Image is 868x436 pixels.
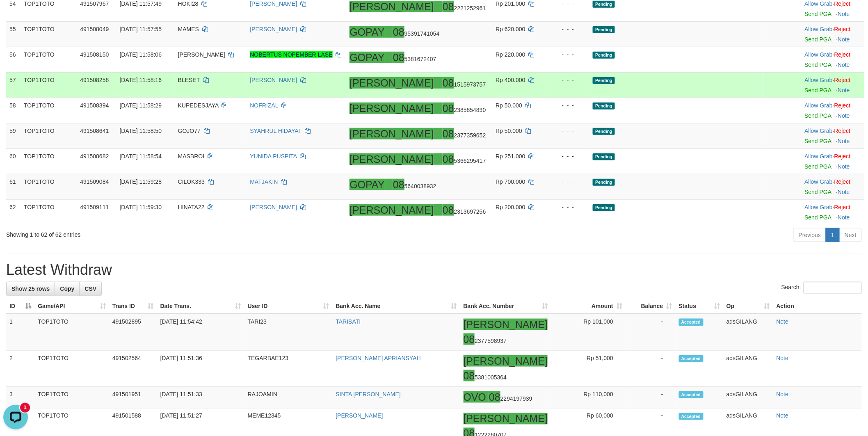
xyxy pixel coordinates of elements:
span: Pending [593,26,615,33]
td: · [802,21,864,47]
span: [DATE] 11:58:06 [120,51,162,58]
span: Pending [593,153,615,160]
a: [PERSON_NAME] [250,204,297,210]
ah_el_jm_1756146672679: [PERSON_NAME] [464,355,548,367]
span: Rp 700.000 [496,178,525,185]
span: Pending [593,204,615,211]
span: 491509084 [80,178,109,185]
span: GOJO77 [178,128,201,134]
span: Copy 085381005364 to clipboard [464,374,507,381]
span: Pending [593,103,615,110]
a: Allow Grab [805,178,833,185]
ah_el_jm_1756146672679: 08 [464,333,475,345]
div: - - - [551,152,587,160]
a: Send PGA [805,11,831,17]
span: Copy 082313697256 to clipboard [443,208,486,215]
td: 60 [6,148,21,174]
div: New messages notification [20,1,30,11]
span: · [805,204,834,210]
ah_el_jm_1756146672679: 08 [464,370,475,381]
a: Note [838,163,850,170]
a: Reject [834,153,851,160]
ah_el_jm_1756146672679: [PERSON_NAME] [349,103,434,114]
td: adsGILANG [723,387,773,409]
a: [PERSON_NAME] [250,77,297,83]
td: 56 [6,47,21,72]
a: Allow Grab [805,51,833,58]
a: Send PGA [805,189,831,195]
a: TARISATI [336,318,361,325]
span: Accepted [679,413,704,420]
a: Send PGA [805,163,831,170]
span: Accepted [679,391,704,398]
a: Allow Grab [805,128,833,134]
td: 62 [6,199,21,225]
ah_el_jm_1756146672679: [PERSON_NAME] [349,128,434,139]
ah_el_jm_1756146672679: [PERSON_NAME] [464,413,548,425]
span: Rp 400.000 [496,77,525,83]
a: Note [838,62,850,68]
a: Reject [834,51,851,58]
span: Rp 620.000 [496,26,525,32]
span: 491508150 [80,51,109,58]
div: - - - [551,127,587,135]
td: Rp 101,000 [551,314,626,350]
div: Showing 1 to 62 of 62 entries [6,227,356,239]
div: - - - [551,76,587,84]
td: · [802,98,864,123]
td: 1 [6,314,34,350]
td: 59 [6,123,21,148]
span: · [805,51,834,58]
td: · [802,199,864,225]
span: Copy 082377359652 to clipboard [443,132,486,139]
span: [PERSON_NAME] [178,51,225,58]
td: · [802,148,864,174]
span: · [805,178,834,185]
ah_el_jm_1755705115715: GOPAY [349,52,384,63]
a: MATJAKIN [250,178,278,185]
a: [PERSON_NAME] APRIANSYAH [336,355,420,361]
a: Show 25 rows [6,282,55,296]
span: Rp 220.000 [496,51,525,58]
th: Trans ID: activate to sort column ascending [109,299,157,314]
span: 491508394 [80,102,109,109]
th: Amount: activate to sort column ascending [551,299,626,314]
td: TOP1TOTO [21,199,77,225]
span: Copy 082385854830 to clipboard [443,107,486,113]
span: HINATA22 [178,204,205,210]
button: Open LiveChat chat widget [3,3,28,28]
div: - - - [551,25,587,33]
a: Note [838,36,850,43]
ah_el_jm_1756146672679: 08 [443,1,454,12]
span: [DATE] 11:58:29 [120,102,162,109]
span: Pending [593,52,615,59]
td: TOP1TOTO [34,387,109,409]
a: Reject [834,0,851,7]
td: · [802,47,864,72]
td: · [802,174,864,199]
td: TOP1TOTO [34,350,109,386]
td: 491502895 [109,314,157,350]
a: Reject [834,204,851,210]
a: Allow Grab [805,153,833,160]
span: Copy 081515973757 to clipboard [443,81,486,88]
a: Reject [834,102,851,109]
span: [DATE] 11:58:16 [120,77,162,83]
span: KUPEDESJAYA [178,102,219,109]
a: Allow Grab [805,26,833,32]
a: Send PGA [805,36,831,43]
a: [PERSON_NAME] [250,0,297,7]
span: Rp 200.000 [496,204,525,210]
span: 491508049 [80,26,109,32]
span: · [805,128,834,134]
a: Allow Grab [805,0,833,7]
span: Copy 085381672407 to clipboard [393,56,436,62]
ah_el_jm_1756146672679: [PERSON_NAME] [349,204,434,216]
a: Note [777,318,789,325]
a: Previous [793,228,826,242]
a: Send PGA [805,112,831,119]
a: Reject [834,26,851,32]
th: Game/API: activate to sort column ascending [34,299,109,314]
ah_el_jm_1755828048544: OVO [464,391,487,403]
span: [DATE] 11:58:50 [120,128,162,134]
